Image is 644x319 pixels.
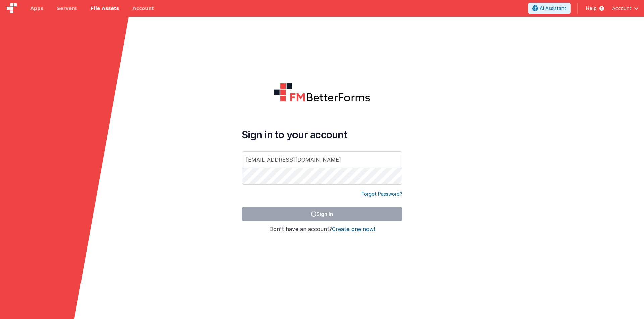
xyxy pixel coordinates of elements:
span: AI Assistant [540,5,566,12]
h4: Don't have an account? [241,226,402,232]
span: Help [586,5,597,12]
input: Email Address [241,151,402,168]
span: Servers [57,5,77,12]
button: AI Assistant [528,3,571,14]
a: Forgot Password? [362,191,402,197]
span: Account [612,5,631,12]
span: Apps [30,5,43,12]
h4: Sign in to your account [241,129,402,141]
span: File Assets [91,5,119,12]
button: Sign In [241,207,402,221]
button: Account [612,5,639,12]
button: Create one now! [332,226,375,232]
